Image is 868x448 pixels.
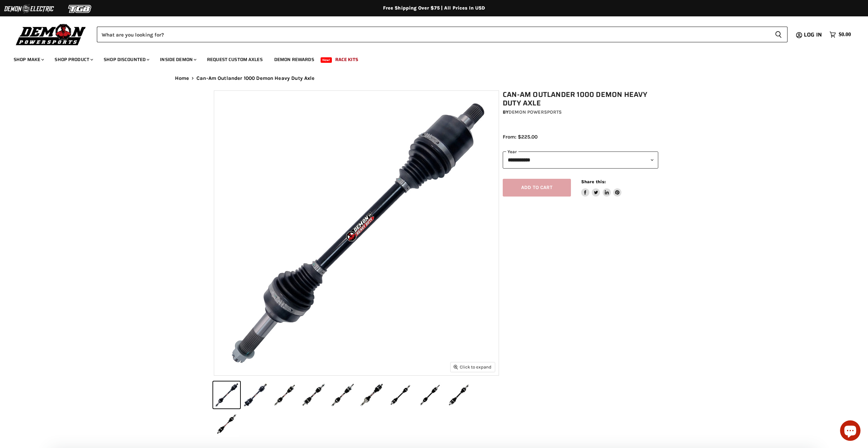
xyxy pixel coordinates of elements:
span: New! [321,57,332,63]
img: Demon Electric Logo 2 [3,2,55,15]
button: Can-Am Outlander 1000 Demon Heavy Duty Axle thumbnail [271,381,298,408]
select: year [503,151,658,168]
button: Can-Am Outlander 1000 Demon Heavy Duty Axle thumbnail [213,410,240,437]
a: Home [175,75,189,81]
a: Log in [801,32,826,38]
aside: Share this: [581,179,622,197]
button: Search [769,27,788,42]
button: Can-Am Outlander 1000 Demon Heavy Duty Axle thumbnail [213,381,240,408]
a: Race Kits [330,53,363,67]
span: From: $225.00 [503,134,538,140]
a: $0.00 [826,30,854,40]
img: TGB Logo 2 [55,2,106,15]
inbox-online-store-chat: Shopify online store chat [838,420,863,443]
h1: Can-Am Outlander 1000 Demon Heavy Duty Axle [503,90,658,107]
div: by [503,109,658,116]
button: Can-Am Outlander 1000 Demon Heavy Duty Axle thumbnail [416,381,443,408]
ul: Main menu [9,50,849,67]
a: Inside Demon [155,53,201,67]
span: Share this: [581,179,606,184]
button: Can-Am Outlander 1000 Demon Heavy Duty Axle thumbnail [445,381,472,408]
div: Free Shipping Over $75 | All Prices In USD [161,5,707,11]
a: Shop Product [49,53,97,67]
form: Product [97,27,788,42]
span: Log in [804,30,822,39]
button: Can-Am Outlander 1000 Demon Heavy Duty Axle thumbnail [300,381,327,408]
a: Shop Make [9,53,48,67]
img: Demon Powersports [14,22,88,46]
a: Request Custom Axles [202,53,268,67]
input: Search [97,27,769,42]
a: Demon Powersports [509,109,562,115]
a: Shop Discounted [99,53,153,67]
nav: Breadcrumbs [161,75,707,81]
button: Can-Am Outlander 1000 Demon Heavy Duty Axle thumbnail [358,381,385,408]
span: $0.00 [839,31,851,38]
img: Can-Am Outlander 1000 Demon Heavy Duty Axle [214,91,499,375]
button: Click to expand [451,362,495,372]
span: Click to expand [454,364,491,370]
button: Can-Am Outlander 1000 Demon Heavy Duty Axle thumbnail [242,381,269,408]
a: Demon Rewards [269,53,319,67]
span: Can-Am Outlander 1000 Demon Heavy Duty Axle [196,75,314,81]
button: Can-Am Outlander 1000 Demon Heavy Duty Axle thumbnail [387,381,414,408]
button: Can-Am Outlander 1000 Demon Heavy Duty Axle thumbnail [329,381,356,408]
